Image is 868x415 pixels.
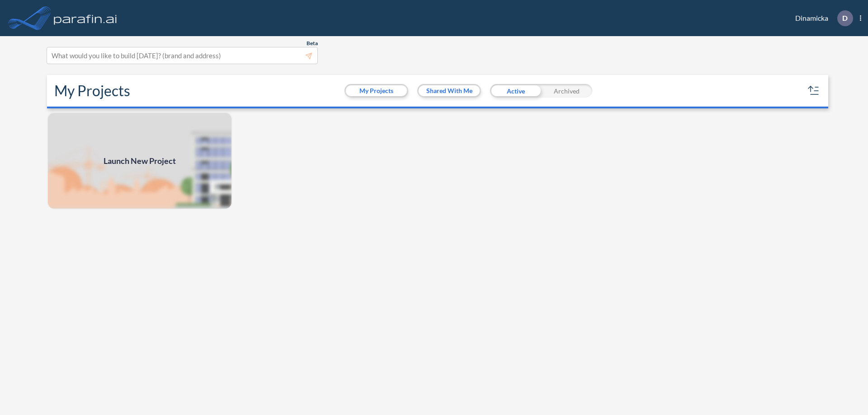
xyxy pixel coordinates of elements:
[541,84,592,98] div: Archived
[104,155,176,167] span: Launch New Project
[47,112,232,210] a: Launch New Project
[490,84,541,98] div: Active
[419,85,480,96] button: Shared With Me
[782,10,861,26] div: Dinamicka
[842,14,848,22] p: D
[807,84,821,98] button: sort
[52,9,119,27] img: logo
[54,82,130,99] h2: My Projects
[346,85,407,96] button: My Projects
[47,112,232,210] img: add
[307,40,318,47] span: Beta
